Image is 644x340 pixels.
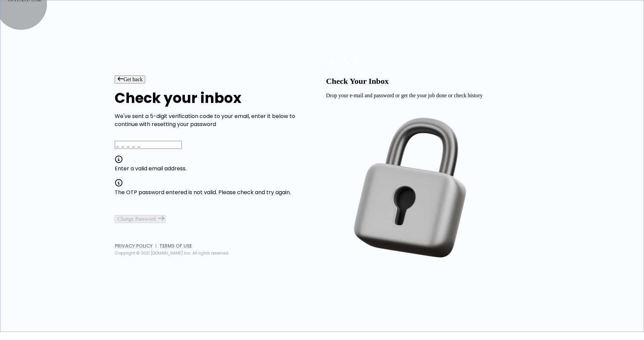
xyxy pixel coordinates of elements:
img: Reset password [326,104,497,275]
button: Change Password [115,215,166,223]
span: | [155,242,157,249]
p: We've sent a 5-digit verification code to your email, enter it below to continue with resetting y... [115,112,318,128]
p: Enter a valid email address. [115,165,318,173]
p: Drop your e-mail and password or get the your job done or check history [326,93,529,99]
button: Get back [115,75,145,83]
a: Terms of Use [159,242,192,249]
p: The OTP password entered is not valid. Please check and try again. [115,188,318,196]
span: Copyright © 2021 [DOMAIN_NAME] Inc. All rights reserved. [115,250,229,256]
a: Privacy Policy [115,242,153,249]
h2: Check Your Inbox [326,77,529,86]
h1: Check your inbox [115,90,318,106]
